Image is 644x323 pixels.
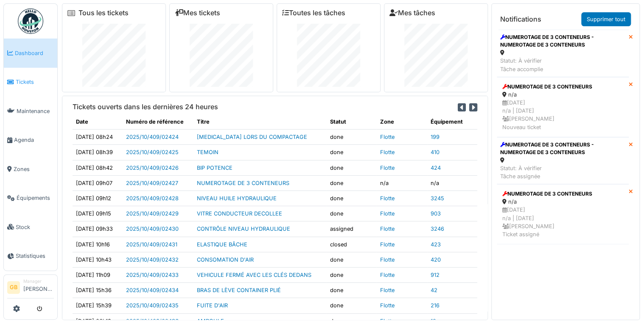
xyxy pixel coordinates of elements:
a: VITRE CONDUCTEUR DECOLLEE [197,210,282,217]
th: Équipement [427,114,477,130]
a: BIP POTENCE [197,165,232,171]
td: [DATE] 10h43 [73,252,123,267]
div: Statut: À vérifier Tâche assignée [500,164,625,180]
a: Tous les tickets [78,9,129,17]
th: Titre [193,114,327,130]
div: NUMEROTAGE DE 3 CONTENEURS [502,83,623,91]
td: done [327,252,377,267]
td: n/a [377,175,427,190]
a: Flotte [380,134,395,140]
a: Stock [4,213,57,242]
td: [DATE] 09h07 [73,175,123,190]
td: done [327,206,377,221]
a: TEMOIN [197,149,218,155]
a: NIVEAU HUILE HYDRAULIQUE [197,195,277,202]
a: Flotte [380,302,395,309]
a: 424 [431,165,441,171]
a: 2025/10/409/02429 [126,210,179,217]
td: [DATE] 11h09 [73,267,123,282]
span: Agenda [14,136,54,144]
td: closed [327,237,377,252]
td: done [327,130,377,145]
a: NUMEROTAGE DE 3 CONTENEURS n/a [DATE]n/a | [DATE] [PERSON_NAME]Nouveau ticket [497,77,629,137]
a: Flotte [380,241,395,248]
a: VEHICULE FERMÉ AVEC LES CLÉS DEDANS [197,272,311,278]
a: 420 [431,257,441,263]
a: 2025/10/409/02428 [126,195,179,202]
img: Badge_color-CXgf-gQk.svg [18,8,43,34]
a: Flotte [380,210,395,217]
td: [DATE] 09h15 [73,206,123,221]
a: 2025/10/409/02435 [126,302,179,309]
a: 2025/10/409/02433 [126,272,179,278]
li: [PERSON_NAME] [23,278,54,296]
a: BRAS DE LÈVE CONTAINER PLIÉ [197,287,281,293]
a: 2025/10/409/02426 [126,165,179,171]
a: 42 [431,287,437,293]
td: [DATE] 09h33 [73,221,123,237]
a: Flotte [380,195,395,202]
div: [DATE] n/a | [DATE] [PERSON_NAME] Nouveau ticket [502,99,623,131]
a: 3245 [431,195,444,202]
span: Stock [16,223,54,231]
a: Flotte [380,272,395,278]
a: Agenda [4,126,57,155]
div: Statut: À vérifier Tâche accomplie [500,57,625,73]
h6: Notifications [500,15,541,23]
a: Équipements [4,184,57,213]
a: 2025/10/409/02425 [126,149,179,155]
a: NUMEROTAGE DE 3 CONTENEURS [197,180,289,186]
span: Statistiques [16,252,54,260]
a: CONSOMATION D'AIR [197,257,254,263]
a: 199 [431,134,440,140]
a: [MEDICAL_DATA] LORS DU COMPACTAGE [197,134,307,140]
div: NUMEROTAGE DE 3 CONTENEURS - NUMEROTAGE DE 3 CONTENEURS [500,141,625,156]
a: Mes tâches [389,9,435,17]
a: 2025/10/409/02424 [126,134,179,140]
a: 2025/10/409/02430 [126,226,179,232]
a: CONTRÔLE NIVEAU HYDRAULIQUE [197,226,290,232]
a: NUMEROTAGE DE 3 CONTENEURS - NUMEROTAGE DE 3 CONTENEURS Statut: À vérifierTâche accomplie [497,30,629,77]
a: Flotte [380,287,395,293]
a: Toutes les tâches [282,9,345,17]
td: done [327,160,377,175]
td: done [327,283,377,298]
a: 423 [431,241,441,248]
a: 2025/10/409/02434 [126,287,179,293]
td: [DATE] 15h39 [73,298,123,313]
span: Équipements [17,194,54,202]
a: Flotte [380,226,395,232]
a: NUMEROTAGE DE 3 CONTENEURS n/a [DATE]n/a | [DATE] [PERSON_NAME]Ticket assigné [497,184,629,244]
a: Supprimer tout [581,12,631,26]
span: Dashboard [15,49,54,57]
a: Flotte [380,165,395,171]
div: n/a [502,198,623,206]
a: Zones [4,155,57,184]
a: Flotte [380,149,395,155]
td: done [327,191,377,206]
td: [DATE] 08h39 [73,145,123,160]
a: Mes tickets [175,9,220,17]
td: [DATE] 09h12 [73,191,123,206]
div: [DATE] n/a | [DATE] [PERSON_NAME] Ticket assigné [502,206,623,238]
a: FUITE D'AIR [197,302,228,309]
td: [DATE] 08h24 [73,130,123,145]
th: Zone [377,114,427,130]
div: NUMEROTAGE DE 3 CONTENEURS - NUMEROTAGE DE 3 CONTENEURS [500,33,625,49]
td: [DATE] 15h36 [73,283,123,298]
span: Tickets [16,78,54,86]
a: GB Manager[PERSON_NAME] [7,278,54,298]
a: Flotte [380,257,395,263]
div: Manager [23,278,54,284]
div: NUMEROTAGE DE 3 CONTENEURS [502,190,623,198]
a: 2025/10/409/02431 [126,241,177,248]
td: n/a [427,175,477,190]
a: 410 [431,149,440,155]
a: 912 [431,272,440,278]
th: Date [73,114,123,130]
td: done [327,175,377,190]
td: done [327,145,377,160]
h6: Tickets ouverts dans les dernières 24 heures [73,103,218,111]
a: Tickets [4,68,57,97]
a: 2025/10/409/02427 [126,180,178,186]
